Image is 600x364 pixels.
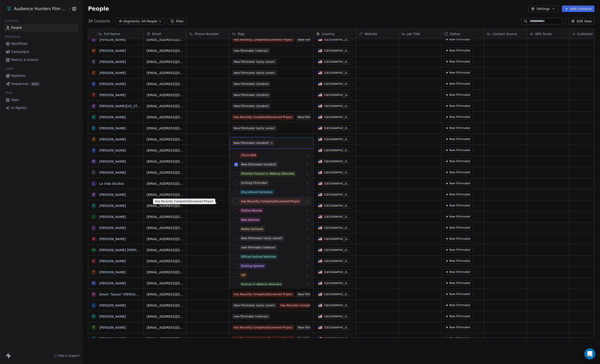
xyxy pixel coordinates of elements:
[241,264,264,268] div: Existing Sponsor
[241,162,276,167] div: New Filmmaker (student)
[241,172,294,176] div: Potential Festival or Webinar Attendee
[241,209,262,213] div: Postive Review
[241,273,246,277] div: VIP
[241,199,300,203] div: Has Recently Completed/Screened Project
[241,190,273,194] div: Educational Institution
[241,282,281,286] div: Festival or Webinar Attendee
[241,236,282,240] div: New Filmmaker (early career)
[241,181,267,185] div: Existing Filmmaker
[241,153,256,157] div: Churn Risk
[241,218,259,222] div: New Sponsor
[234,141,269,145] div: New Filmmaker (student)
[241,227,263,231] div: Media Outreach
[155,200,213,203] p: Has Recently Completed/Screened Project
[241,255,276,259] div: Official Festival Selection
[241,245,276,250] div: new filmmaker (veteran)
[231,151,312,289] div: Suggestions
